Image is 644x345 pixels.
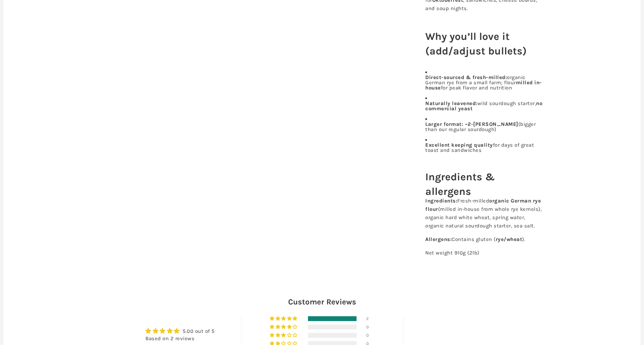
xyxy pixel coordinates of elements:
[183,328,215,334] a: 5.00 out of 5
[425,171,495,198] b: Ingredients & allergens
[425,142,493,148] b: Excellent keeping quality
[425,236,452,242] b: Allergens:
[425,121,463,127] b: Larger format:
[425,100,477,106] b: Naturally leavened:
[465,121,518,127] b: ~2-[PERSON_NAME]
[145,335,215,342] div: Based on 2 reviews
[425,198,457,204] b: Ingredients:
[477,100,536,106] span: wild sourdough starter,
[425,198,541,212] b: organic German rye flour
[496,236,522,242] b: rye/wheat
[145,327,215,335] div: Average rating is 5.00 stars
[425,74,507,80] b: Direct-sourced & fresh-milled:
[425,30,527,57] b: Why you’ll love it (add/adjust bullets)
[425,79,542,91] b: milled in-house
[119,296,525,308] h2: Customer Reviews
[425,197,543,230] p: Fresh-milled (milled in-house from whole rye kernels), organic hard white wheat, spring water, or...
[425,122,543,132] p: (bigger than our regular sourdough)
[425,75,543,90] p: organic German rye from a small farm; flour for peak flavor and nutrition
[270,316,299,321] div: 100% (2) reviews with 5 star rating
[366,316,375,321] div: 2
[425,250,479,256] span: Net weight 910g (2lb)
[425,143,543,153] p: for days of great toast and sandwiches
[425,100,542,112] b: no commercial yeast
[425,235,543,243] p: Contains gluten ( ).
